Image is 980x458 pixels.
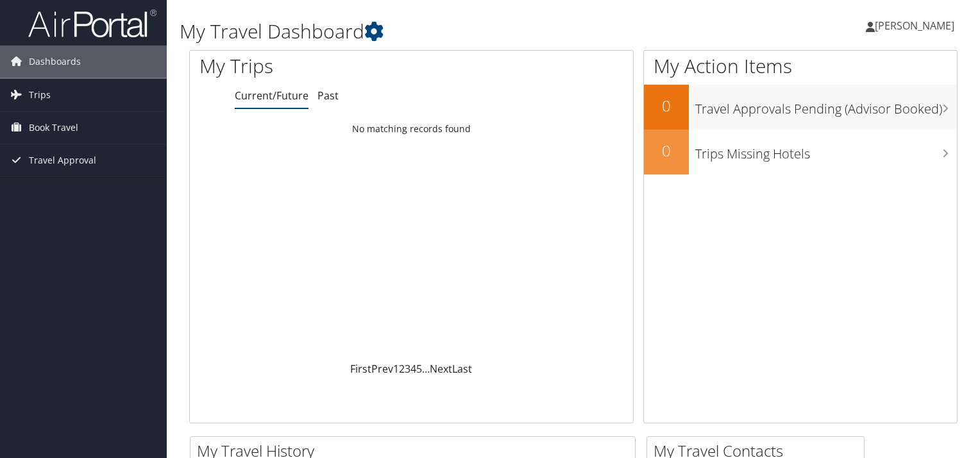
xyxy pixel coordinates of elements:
td: No matching records found [190,117,633,140]
a: 0Trips Missing Hotels [644,130,957,174]
h2: 0 [644,95,689,117]
a: Next [430,362,452,376]
h1: My Travel Dashboard [180,18,705,45]
span: Dashboards [29,46,81,78]
h1: My Trips [199,53,439,80]
a: Prev [371,362,393,376]
span: … [422,362,430,376]
a: 1 [393,362,399,376]
img: airportal-logo.png [28,8,156,38]
span: Travel Approval [29,144,96,176]
h3: Travel Approvals Pending (Advisor Booked) [695,94,957,118]
a: 2 [399,362,405,376]
a: [PERSON_NAME] [866,6,967,45]
h2: 0 [644,140,689,162]
a: 4 [410,362,416,376]
a: Current/Future [235,89,308,103]
a: First [350,362,371,376]
span: [PERSON_NAME] [875,19,954,33]
a: 5 [416,362,422,376]
span: Book Travel [29,112,78,144]
a: Last [452,362,472,376]
a: 3 [405,362,410,376]
a: 0Travel Approvals Pending (Advisor Booked) [644,85,957,130]
h3: Trips Missing Hotels [695,139,957,163]
a: Past [317,89,339,103]
span: Trips [29,79,51,111]
h1: My Action Items [644,53,957,80]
